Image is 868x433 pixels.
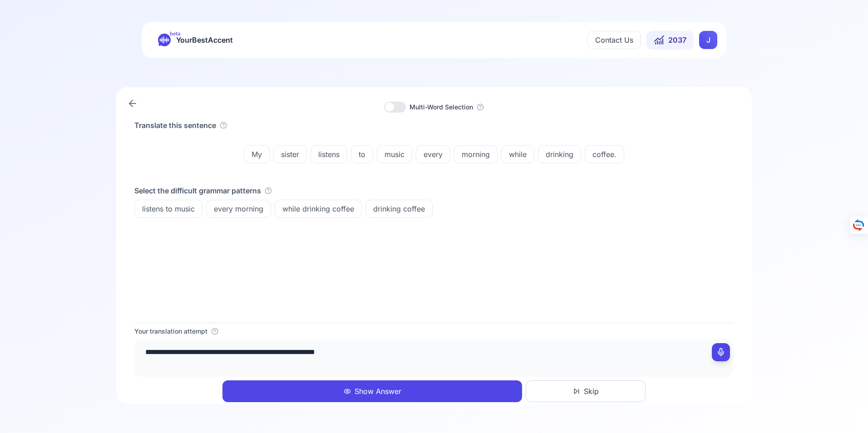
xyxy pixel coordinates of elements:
[699,31,717,49] div: J
[151,34,240,46] a: betaYourBestAccent
[134,185,261,196] h4: Select the difficult grammar patterns
[366,203,432,214] span: drinking coffee
[454,145,498,163] button: morning
[377,145,412,163] button: music
[134,120,216,131] h2: Translate this sentence
[222,380,522,402] button: Show Answer
[134,327,207,336] h4: Your translation attempt
[584,386,599,397] span: Skip
[501,145,534,163] button: while
[244,149,269,160] span: My
[311,145,347,163] button: listens
[273,145,307,163] button: sister
[538,145,581,163] button: drinking
[409,103,473,112] button: Multi-Word Selection
[668,34,686,45] span: 2037
[377,149,412,160] span: music
[351,149,373,160] span: to
[274,149,306,160] span: sister
[416,149,450,160] span: every
[454,149,497,160] span: morning
[526,380,646,402] button: Skip
[646,31,694,49] button: 2037
[351,145,373,163] button: to
[176,34,233,46] span: YourBestAccent
[311,149,347,160] span: listens
[585,145,624,163] button: coffee.
[538,149,581,160] span: drinking
[244,145,270,163] button: My
[585,149,624,160] span: coffee.
[502,149,534,160] span: while
[275,203,361,214] span: while drinking coffee
[587,31,641,49] button: Contact Us
[207,203,271,214] span: every morning
[135,203,202,214] span: listens to music
[699,31,717,49] button: JJ
[170,30,180,37] span: beta
[416,145,450,163] button: every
